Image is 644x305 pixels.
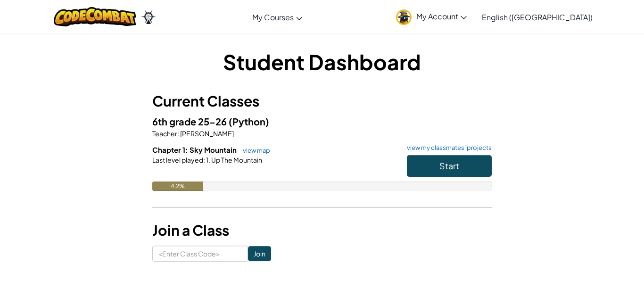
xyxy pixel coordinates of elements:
[402,145,492,151] a: view my classmates' projects
[141,10,156,24] img: Ozaria
[152,156,203,164] span: Last level played
[177,129,179,138] span: :
[238,147,270,154] a: view map
[396,9,412,25] img: avatar
[407,155,492,177] button: Start
[152,47,492,76] h1: Student Dashboard
[229,115,269,127] span: (Python)
[252,12,294,22] span: My Courses
[391,2,471,32] a: My Account
[248,4,307,30] a: My Courses
[152,220,492,241] h3: Join a Class
[179,129,234,138] span: [PERSON_NAME]
[152,145,238,154] span: Chapter 1: Sky Mountain
[152,129,177,138] span: Teacher
[248,246,271,261] input: Join
[152,91,492,112] h3: Current Classes
[439,160,459,171] span: Start
[152,115,229,127] span: 6th grade 25-26
[210,156,262,164] span: Up The Mountain
[152,181,203,191] div: 4.2%
[482,12,593,22] span: English ([GEOGRAPHIC_DATA])
[416,11,467,21] span: My Account
[477,4,597,30] a: English ([GEOGRAPHIC_DATA])
[203,156,205,164] span: :
[152,246,248,262] input: <Enter Class Code>
[54,7,136,26] img: CodeCombat logo
[205,156,210,164] span: 1.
